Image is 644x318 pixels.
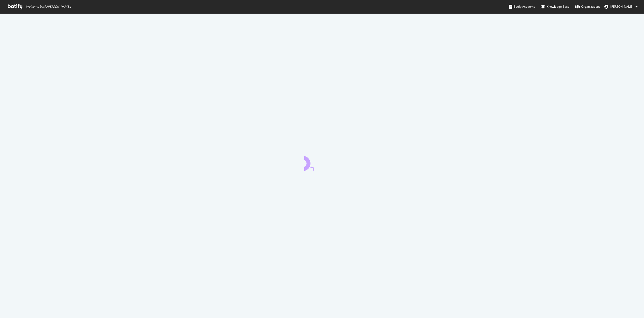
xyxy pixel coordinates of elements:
[600,3,642,11] button: [PERSON_NAME]
[509,4,535,9] div: Botify Academy
[26,5,71,9] span: Welcome back, [PERSON_NAME] !
[541,4,569,9] div: Knowledge Base
[610,4,634,9] span: Tara Proudfoot
[575,4,600,9] div: Organizations
[304,153,340,171] div: animation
